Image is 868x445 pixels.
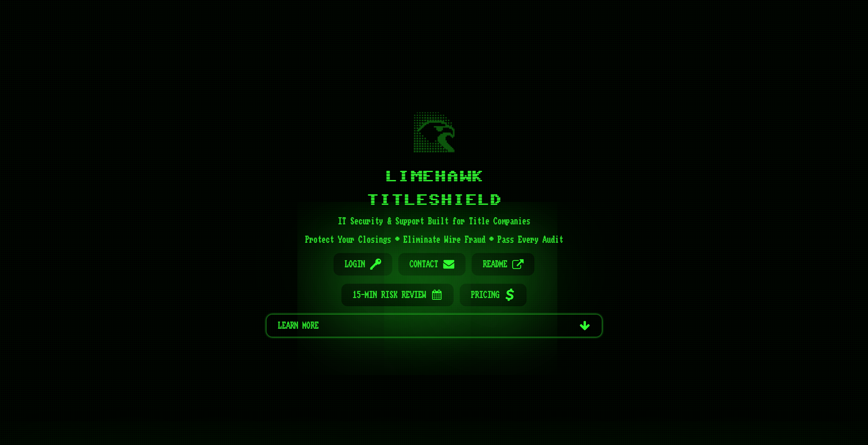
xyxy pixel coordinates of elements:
[398,253,466,276] a: Contact
[266,169,602,184] h1: Limehawk
[345,253,365,276] span: Login
[483,253,507,276] span: README
[266,314,602,337] a: Learn more
[353,284,426,306] span: 15-Min Risk Review
[266,193,602,208] p: TitleShield
[472,253,535,276] a: README
[460,284,527,306] a: Pricing
[278,315,575,337] span: Learn more
[334,253,393,276] a: Login
[266,235,602,245] h1: Protect Your Closings • Eliminate Wire Fraud • Pass Every Audit
[266,216,602,226] h1: IT Security & Support Built for Title Companies
[410,253,438,276] span: Contact
[341,284,454,306] a: 15-Min Risk Review
[471,284,500,306] span: Pricing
